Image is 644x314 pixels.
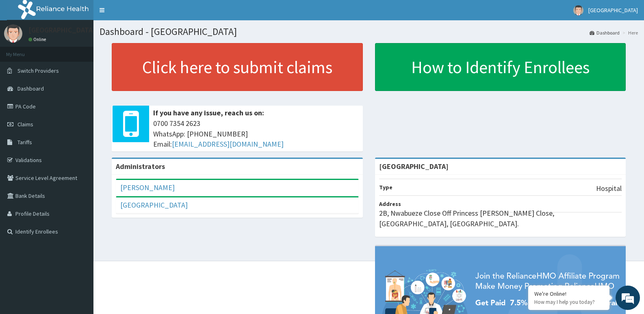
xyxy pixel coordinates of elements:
div: We're Online! [534,290,603,297]
span: Tariffs [17,139,32,146]
p: [GEOGRAPHIC_DATA] [28,26,95,34]
h1: Dashboard - [GEOGRAPHIC_DATA] [100,26,638,37]
li: Here [620,29,638,36]
span: Claims [17,121,33,128]
b: Address [379,200,401,208]
p: 2B, Nwabueze Close Off Princess [PERSON_NAME] Close, [GEOGRAPHIC_DATA], [GEOGRAPHIC_DATA]. [379,208,622,229]
b: Type [379,184,392,191]
span: [GEOGRAPHIC_DATA] [588,6,638,14]
a: How to Identify Enrollees [375,43,626,91]
a: [GEOGRAPHIC_DATA] [120,200,188,210]
b: Administrators [116,162,165,171]
a: [PERSON_NAME] [120,183,175,192]
b: If you have any issue, reach us on: [153,108,264,117]
strong: [GEOGRAPHIC_DATA] [379,162,449,171]
img: User Image [573,5,583,15]
a: Dashboard [590,29,620,36]
p: How may I help you today? [534,299,603,305]
a: Online [28,37,48,42]
a: [EMAIL_ADDRESS][DOMAIN_NAME] [172,139,284,149]
img: User Image [4,24,22,43]
a: Click here to submit claims [112,43,363,91]
span: 0700 7354 2623 WhatsApp: [PHONE_NUMBER] Email: [153,118,359,149]
p: Hospital [596,183,622,194]
span: Dashboard [17,85,44,92]
span: Switch Providers [17,67,59,74]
